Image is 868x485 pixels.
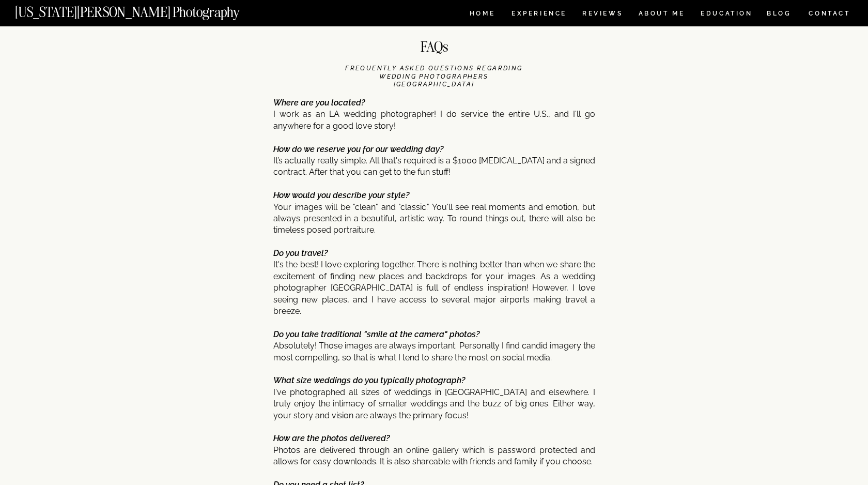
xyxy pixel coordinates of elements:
a: [US_STATE][PERSON_NAME] Photography [15,5,274,14]
h2: FAQs [407,40,461,58]
a: Experience [512,10,566,19]
i: Do you travel? [273,248,328,258]
i: Do you take traditional "smile at the camera" photos? [273,329,479,339]
a: REVIEWS [582,10,621,19]
a: BLOG [767,10,792,19]
a: HOME [468,10,497,19]
a: EDUCATION [700,10,754,19]
b: How would you describe your style? [273,190,409,200]
a: CONTACT [808,8,851,19]
i: Where are you located? [273,98,365,108]
i: What size weddings do you typically photograph? [273,375,465,385]
i: How are the photos delivered? [273,433,390,443]
i: FREQUENTLY ASKED QUESTIONS regarding Wedding Photographers [GEOGRAPHIC_DATA] [345,65,522,88]
b: How do we reserve you for our wedding day? [273,144,443,154]
a: ABOUT ME [638,10,685,19]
